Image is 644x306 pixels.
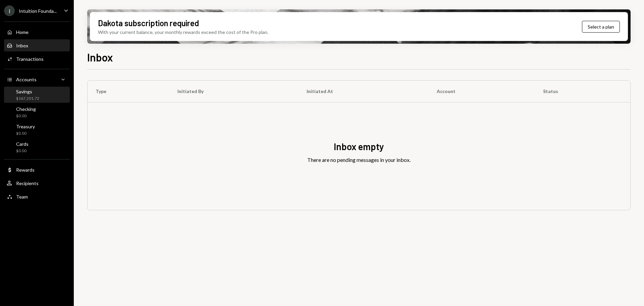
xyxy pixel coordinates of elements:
div: Accounts [16,77,37,82]
a: Transactions [4,53,70,65]
a: Team [4,190,70,203]
div: Rewards [16,167,35,173]
div: Team [16,194,28,200]
a: Treasury$0.00 [4,122,70,138]
div: I [4,5,15,16]
th: Account [429,81,535,102]
div: Transactions [16,56,44,62]
a: Home [4,26,70,38]
th: Type [88,81,169,102]
div: Savings [16,89,39,94]
a: Checking$0.00 [4,104,70,120]
div: Home [16,29,29,35]
div: Intuition Founda... [19,8,57,14]
div: $167,201.72 [16,96,39,101]
div: Dakota subscription required [98,17,199,29]
a: Cards$0.00 [4,139,70,155]
div: Cards [16,141,29,147]
button: Select a plan [582,21,620,33]
div: With your current balance, your monthly rewards exceed the cost of the Pro plan. [98,29,268,36]
div: There are no pending messages in your inbox. [307,156,411,164]
div: $0.00 [16,148,29,154]
a: Recipients [4,177,70,189]
a: Accounts [4,73,70,85]
th: Initiated By [169,81,299,102]
div: Inbox [16,43,28,48]
a: Rewards [4,164,70,176]
th: Status [535,81,630,102]
div: $0.00 [16,131,35,136]
div: Recipients [16,180,39,186]
div: Treasury [16,124,35,129]
div: Checking [16,106,36,112]
a: Savings$167,201.72 [4,87,70,103]
a: Inbox [4,39,70,51]
div: Inbox empty [334,140,384,153]
h1: Inbox [87,50,113,64]
th: Initiated At [299,81,429,102]
div: $0.00 [16,113,36,119]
